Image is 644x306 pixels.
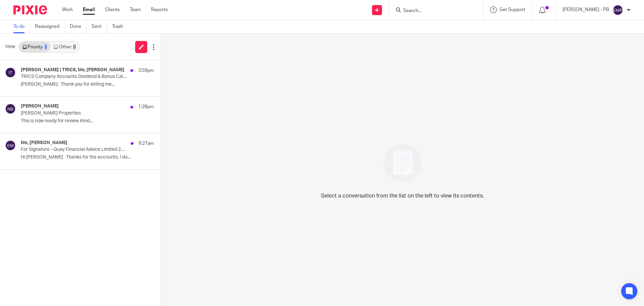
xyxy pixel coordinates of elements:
[83,6,95,13] a: Email
[21,74,127,80] p: TRICS Company Accounts Dividend & Bonus Calculations 2025
[5,140,16,151] img: svg%3E
[44,45,47,49] div: 3
[402,8,463,14] input: Search
[35,20,65,33] a: Reassigned
[499,7,525,12] span: Get Support
[379,140,426,186] img: image
[19,42,50,52] a: Priority3
[21,140,67,146] h4: Me, [PERSON_NAME]
[5,43,15,50] span: View
[21,67,124,73] h4: [PERSON_NAME] | TRICS, Me, [PERSON_NAME]
[21,118,154,124] p: This is now ready for review. Kind...
[21,82,154,87] p: [PERSON_NAME] Thank you for letting me...
[5,67,16,78] img: svg%3E
[138,67,154,74] p: 3:59pm
[21,147,127,152] p: For Signature - Quay Financial Advice Limited 2025
[50,42,79,52] a: Other0
[151,6,168,13] a: Reports
[70,20,87,33] a: Done
[562,6,609,13] p: [PERSON_NAME] - PB
[5,103,16,114] img: svg%3E
[21,103,59,109] h4: [PERSON_NAME]
[138,103,154,110] p: 1:28pm
[21,155,154,160] p: Hi [PERSON_NAME] Thanks for the accounts, I do...
[112,20,128,33] a: Trash
[105,6,120,13] a: Clients
[13,5,47,14] img: Pixie
[321,192,484,200] p: Select a conversation from the list on the left to view its contents.
[130,6,141,13] a: Team
[21,111,127,116] p: [PERSON_NAME] Properties
[73,45,76,49] div: 0
[612,5,623,15] img: svg%3E
[92,20,107,33] a: Sent
[13,20,30,33] a: To do
[62,6,73,13] a: Work
[139,140,154,147] p: 9:27am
